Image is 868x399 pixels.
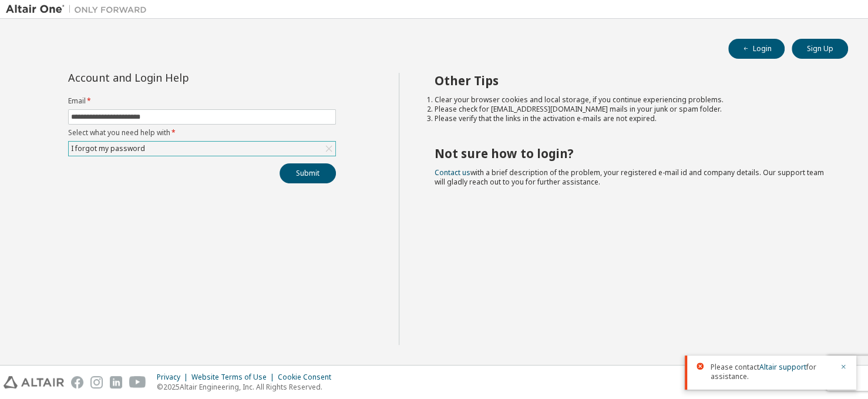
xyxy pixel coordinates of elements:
button: Login [728,39,785,59]
h2: Not sure how to login? [435,146,827,161]
p: © 2025 Altair Engineering, Inc. All Rights Reserved. [157,382,338,392]
div: Website Terms of Use [191,373,278,382]
div: Cookie Consent [278,373,338,382]
h2: Other Tips [435,73,827,88]
button: Sign Up [792,39,848,59]
div: Account and Login Help [68,73,282,82]
img: linkedin.svg [110,376,122,388]
img: altair_logo.svg [4,376,64,388]
label: Select what you need help with [68,128,336,138]
img: youtube.svg [129,376,146,388]
button: Submit [280,163,336,183]
div: I forgot my password [69,142,147,155]
div: I forgot my password [69,142,335,156]
a: Altair support [759,362,806,372]
label: Email [68,96,336,106]
img: instagram.svg [90,376,103,388]
div: Privacy [157,373,191,382]
a: Contact us [435,167,470,177]
li: Clear your browser cookies and local storage, if you continue experiencing problems. [435,95,827,105]
img: facebook.svg [71,376,83,388]
img: Altair One [6,4,153,15]
li: Please check for [EMAIL_ADDRESS][DOMAIN_NAME] mails in your junk or spam folder. [435,105,827,114]
span: with a brief description of the problem, your registered e-mail id and company details. Our suppo... [435,167,824,187]
span: Please contact for assistance. [711,363,833,381]
li: Please verify that the links in the activation e-mails are not expired. [435,114,827,123]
